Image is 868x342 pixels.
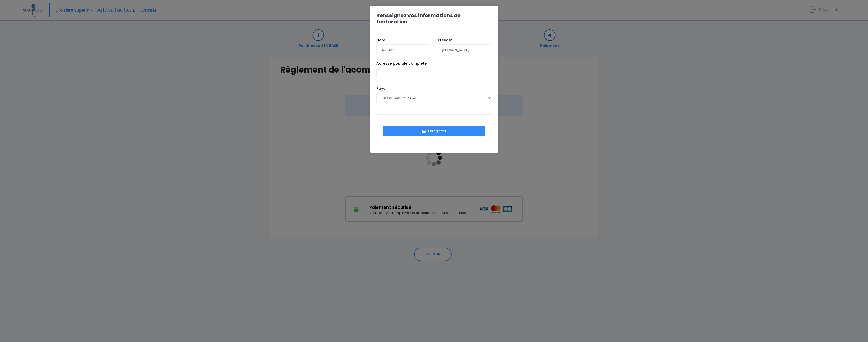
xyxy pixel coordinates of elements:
label: Nom [376,37,385,43]
h1: Renseignez vos informations de facturation [376,12,492,25]
label: Pays [376,86,385,91]
button: Enregistrer [383,126,485,136]
label: Adresse postale complète [376,61,427,66]
label: Prénom [438,37,452,43]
